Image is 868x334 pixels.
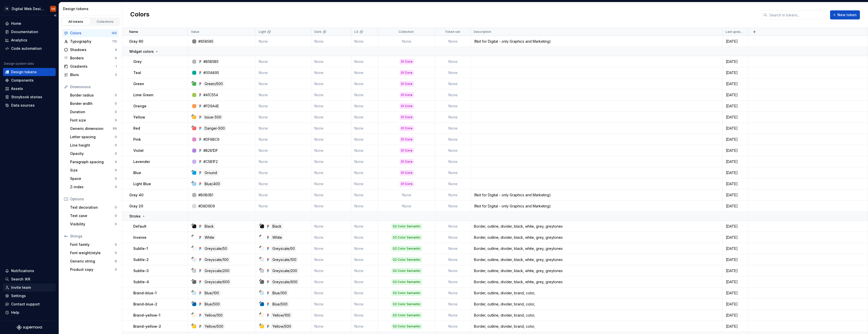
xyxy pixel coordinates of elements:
td: None [435,189,471,201]
td: None [256,167,311,178]
td: None [311,189,351,201]
a: Documentation [3,28,56,36]
div: Storybook stories [11,94,42,100]
div: [DATE] [723,235,747,240]
div: 01 Core [400,70,414,75]
div: 4 [115,48,117,52]
td: None [378,36,435,47]
a: Line height0 [68,141,119,149]
td: None [435,56,471,67]
td: None [311,67,351,78]
p: Yellow [133,115,145,120]
div: Font family [70,242,115,247]
td: None [311,123,351,134]
div: Ground [203,170,218,176]
div: 0 [115,102,117,106]
p: Collection [399,30,414,34]
p: Gray 40 [129,193,143,198]
p: Gray 20 [129,204,143,209]
p: Value [191,30,199,34]
div: Border, outline, divider, black, white, grey, greytones [471,235,722,240]
td: None [435,232,471,243]
div: White [271,235,283,240]
a: Design tokens [3,68,56,76]
div: [DATE] [723,115,747,120]
div: [DATE] [723,81,747,86]
div: Font size [70,118,115,123]
div: [DATE] [723,170,747,175]
td: None [311,156,351,167]
div: Invite team [11,285,31,290]
td: None [351,178,378,189]
a: Text decoration0 [68,203,119,211]
td: None [435,178,471,189]
td: None [311,134,351,145]
div: Analytics [11,38,27,43]
td: None [435,254,471,265]
a: Assets [3,85,56,93]
a: Invite team [3,283,56,292]
div: 8 [115,259,117,263]
td: None [351,56,378,67]
div: 1 [116,64,117,68]
div: Strings [70,234,117,239]
p: Subtle-1 [133,246,148,251]
div: 0 [115,93,117,97]
p: Lime Green [133,92,154,98]
div: 69 [113,127,117,131]
div: 02 Color Semantic [392,246,422,251]
td: None [311,89,351,101]
a: Z-index0 [68,183,119,191]
p: Blue [133,170,141,175]
div: TA [4,6,10,12]
div: Digital Web Design [12,6,44,11]
td: None [351,243,378,254]
div: Typography [70,39,112,44]
a: Home [3,19,56,28]
div: Greyscale/200 [203,268,231,274]
div: 02 Color Semantic [392,257,422,262]
td: None [311,243,351,254]
div: 142 [112,31,117,35]
td: None [351,134,378,145]
div: #DF8BC6 [203,137,220,142]
div: 0 [115,251,117,255]
button: Notifications [3,267,56,275]
td: None [435,89,471,101]
td: None [435,36,471,47]
td: None [351,254,378,265]
div: Paragraph spacing [70,159,115,164]
a: Font family0 [68,241,119,249]
p: Gray 60 [129,39,143,44]
div: [DATE] [723,246,747,251]
a: Blurs3 [62,71,119,79]
div: 01 Core [400,126,414,131]
div: 0 [115,177,117,181]
div: [DATE] [723,224,747,229]
div: Black [271,224,283,229]
div: [DATE] [723,104,747,109]
div: Blurs [70,72,115,77]
a: Generic dimension69 [68,125,119,133]
a: Colors142 [62,29,119,37]
td: None [351,67,378,78]
p: Subtle-2 [133,257,149,262]
div: Product copy [70,267,115,272]
td: None [311,36,351,47]
td: None [311,232,351,243]
div: Greyscale/50 [271,246,296,251]
button: TADigital Web DesignCK [1,3,58,14]
div: Components [11,78,34,83]
div: Contact support [11,302,40,307]
p: Token set [445,30,460,34]
div: #A1C554 [203,92,218,98]
p: Light [259,30,266,34]
div: (Not for Digital - only Graphics and Marketing) [471,193,722,198]
div: 01 Core [400,59,414,64]
div: Home [11,21,21,26]
h2: Colors [130,10,149,19]
td: None [351,78,378,89]
td: None [435,265,471,276]
td: None [311,145,351,156]
td: None [351,156,378,167]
